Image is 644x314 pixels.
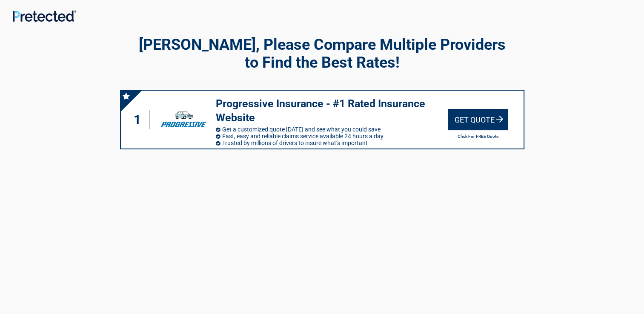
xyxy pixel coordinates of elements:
div: 1 [129,110,150,129]
h3: Progressive Insurance - #1 Rated Insurance Website [216,97,448,125]
li: Trusted by millions of drivers to insure what’s important [216,140,448,146]
img: progressive's logo [157,106,211,133]
li: Get a customized quote [DATE] and see what you could save [216,126,448,133]
div: Get Quote [448,109,508,130]
li: Fast, easy and reliable claims service available 24 hours a day [216,133,448,140]
h2: [PERSON_NAME], Please Compare Multiple Providers to Find the Best Rates! [120,36,524,71]
img: Main Logo [13,10,76,22]
h2: Click For FREE Quote [448,134,508,139]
